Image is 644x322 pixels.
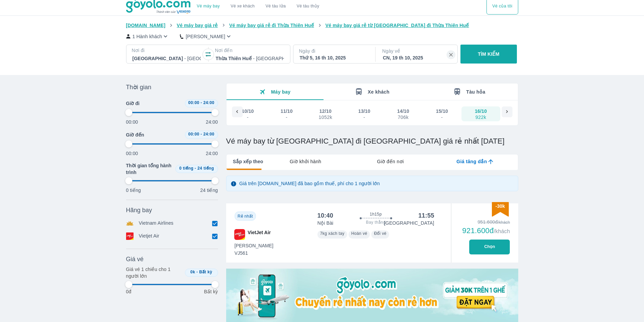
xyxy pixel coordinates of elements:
[132,47,201,54] p: Nơi đi
[188,132,199,137] span: 00:00
[318,115,332,120] div: 1052k
[234,229,245,240] img: VJ
[248,229,271,240] span: VietJet Air
[358,108,371,115] div: 13/10
[374,231,386,236] span: Đổi vé
[180,33,232,40] button: [PERSON_NAME]
[242,115,254,120] div: -
[466,89,485,95] span: Tàu hỏa
[469,240,510,254] button: Chọn
[226,137,518,146] h1: Vé máy bay từ [GEOGRAPHIC_DATA] đi [GEOGRAPHIC_DATA] giá rẻ nhất [DATE]
[235,242,273,249] span: [PERSON_NAME]
[492,202,509,217] img: discount
[197,166,214,171] span: 24 tiếng
[384,220,434,226] p: [GEOGRAPHIC_DATA]
[126,288,132,295] p: 0đ
[263,154,518,169] div: lab API tabs example
[299,48,368,54] p: Ngày đi
[206,119,218,125] p: 24:00
[126,83,151,91] span: Thời gian
[436,115,448,120] div: -
[377,158,404,165] span: Giờ đến nơi
[398,115,409,120] div: 706k
[456,158,487,165] span: Giá tăng dần
[370,212,382,217] span: 1h15p
[320,231,344,236] span: 7kg xách tay
[300,54,368,61] div: Thứ 5, 16 th 10, 2025
[197,4,220,9] a: Vé máy bay
[215,47,285,54] p: Nơi đến
[206,150,218,157] p: 24:00
[177,23,218,28] span: Vé máy bay giá rẻ
[271,89,291,95] span: Máy bay
[126,100,140,107] span: Giờ đi
[233,158,263,165] span: Sắp xếp theo
[281,108,293,115] div: 11/10
[126,255,144,263] span: Giá vé
[229,106,487,121] div: scrollable day and price
[133,33,162,40] p: 1 Hành khách
[238,214,253,219] span: Rẻ nhất
[195,166,196,171] span: -
[319,108,332,115] div: 12/10
[462,227,510,235] div: 921.600đ
[126,33,169,40] button: 1 Hành khách
[231,4,255,9] a: Vé xe khách
[475,115,486,120] div: 922k
[359,115,370,120] div: -
[186,33,225,40] p: [PERSON_NAME]
[317,220,333,226] p: Nội Bài
[190,270,195,274] span: 0k
[475,108,487,115] div: 16/10
[196,270,198,274] span: -
[204,288,218,295] p: Bất kỳ
[495,203,505,209] span: -30k
[126,150,138,157] p: 00:00
[229,23,314,28] span: Vé máy bay giá rẻ đi Thừa Thiên Huế
[200,187,218,194] p: 24 tiếng
[179,166,193,171] span: 0 tiếng
[460,45,517,64] button: TÌM KIẾM
[478,51,500,57] p: TÌM KIẾM
[139,220,174,227] p: Vietnam Airlines
[235,250,273,256] span: VJ561
[239,180,380,187] p: Giá trên [DOMAIN_NAME] đã bao gồm thuế, phí cho 1 người lớn
[436,108,448,115] div: 15/10
[290,158,321,165] span: Giờ khởi hành
[126,23,166,28] span: [DOMAIN_NAME]
[462,219,510,225] div: 951.600đ
[242,108,254,115] div: 10/10
[382,48,452,54] p: Ngày về
[199,270,212,274] span: Bất kỳ
[203,132,214,137] span: 24:00
[200,100,202,105] span: -
[126,119,138,125] p: 00:00
[368,89,389,95] span: Xe khách
[351,231,367,236] span: Hoàn vé
[494,228,510,234] span: /khách
[126,266,182,279] p: Giá vé 1 chiều cho 1 người lớn
[203,100,214,105] span: 24:00
[139,232,160,240] p: Vietjet Air
[200,132,202,137] span: -
[326,23,469,28] span: Vé máy bay giá rẻ từ [GEOGRAPHIC_DATA] đi Thừa Thiên Huế
[418,212,434,220] div: 11:55
[126,187,141,194] p: 0 tiếng
[126,22,518,29] nav: breadcrumb
[126,206,152,214] span: Hãng bay
[126,162,173,176] span: Thời gian tổng hành trình
[383,54,451,61] div: CN, 19 th 10, 2025
[126,131,144,138] span: Giờ đến
[317,212,333,220] div: 10:40
[397,108,409,115] div: 14/10
[281,115,292,120] div: -
[188,100,199,105] span: 00:00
